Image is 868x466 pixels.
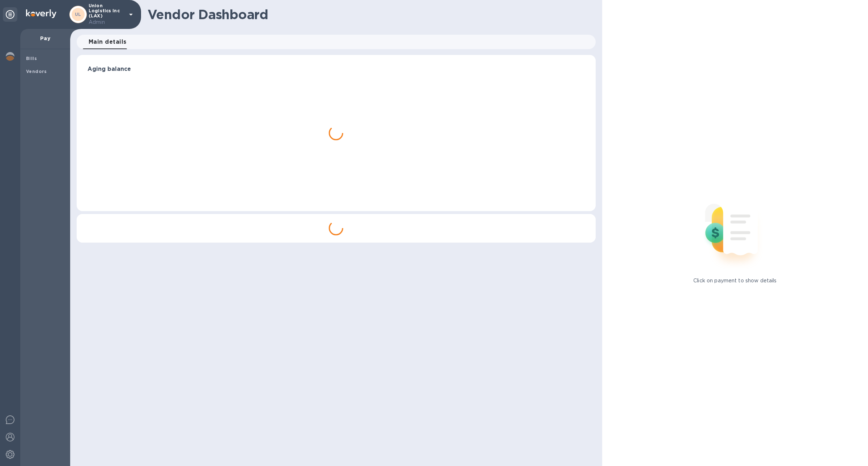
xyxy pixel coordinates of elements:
[26,69,47,74] b: Vendors
[88,66,585,73] h3: Aging balance
[148,7,591,22] h1: Vendor Dashboard
[26,35,64,42] p: Pay
[75,12,81,17] b: UL
[3,7,17,22] div: Unpin categories
[89,3,125,26] p: Union Logistics Inc (LAX)
[26,9,56,18] img: Logo
[89,18,125,26] p: Admin
[26,56,37,61] b: Bills
[89,37,127,47] span: Main details
[693,277,776,285] p: Click on payment to show details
